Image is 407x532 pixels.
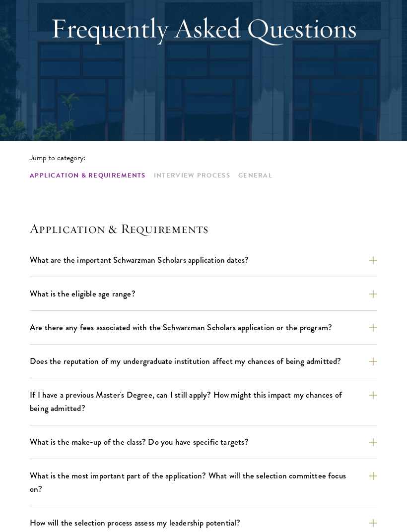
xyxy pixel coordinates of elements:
button: Does the reputation of my undergraduate institution affect my chances of being admitted? [30,353,377,370]
h4: Application & Requirements [30,221,377,236]
h1: Frequently Asked Questions [32,10,375,45]
a: Interview Process [154,171,230,181]
button: What is the most important part of the application? What will the selection committee focus on? [30,467,377,498]
button: What is the make-up of the class? Do you have specific targets? [30,433,377,451]
a: Application & Requirements [30,171,146,181]
a: General [238,171,272,181]
button: What are the important Schwarzman Scholars application dates? [30,251,377,269]
button: If I have a previous Master's Degree, can I still apply? How might this impact my chances of bein... [30,386,377,417]
button: What is the eligible age range? [30,285,377,302]
button: How will the selection process assess my leadership potential? [30,514,377,532]
button: Are there any fees associated with the Schwarzman Scholars application or the program? [30,319,377,336]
